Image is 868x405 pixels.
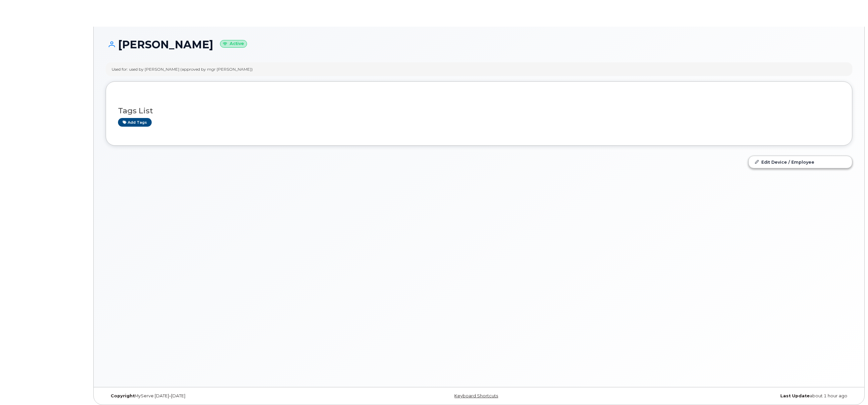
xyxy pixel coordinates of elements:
h3: Tags List [118,107,840,115]
strong: Copyright [111,393,135,398]
div: about 1 hour ago [603,393,852,399]
div: Used for: used by [PERSON_NAME] (approved by mgr [PERSON_NAME]) [112,66,253,72]
a: Add tags [118,118,152,126]
small: Active [220,40,247,48]
a: Keyboard Shortcuts [454,393,498,398]
h1: [PERSON_NAME] [106,39,852,50]
div: MyServe [DATE]–[DATE] [106,393,355,399]
a: Edit Device / Employee [749,156,852,168]
strong: Last Update [780,393,810,398]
